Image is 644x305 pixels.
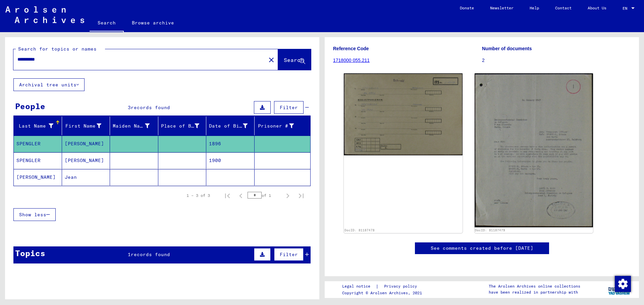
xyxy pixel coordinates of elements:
[482,57,631,64] p: 2
[5,6,84,23] img: Arolsen_neg.svg
[13,208,56,221] button: Show less
[284,57,304,63] span: Search
[19,212,46,218] span: Show less
[342,283,425,290] div: |
[294,189,308,202] button: Last page
[16,121,62,131] div: Last Name
[113,123,150,130] div: Maiden Name
[342,283,376,290] a: Legal notice
[280,251,298,257] span: Filter
[113,121,158,131] div: Maiden Name
[615,276,631,292] img: Change consent
[280,104,298,110] span: Filter
[221,189,234,202] button: First page
[110,117,158,135] mat-header-cell: Maiden Name
[379,283,425,290] a: Privacy policy
[13,78,85,91] button: Archival tree units
[18,46,97,52] mat-label: Search for topics or names
[482,46,532,51] b: Number of documents
[62,152,110,169] mat-cell: [PERSON_NAME]
[255,117,311,135] mat-header-cell: Prisoner #
[62,136,110,152] mat-cell: [PERSON_NAME]
[161,121,208,131] div: Place of Birth
[65,123,102,130] div: First Name
[90,15,124,32] a: Search
[342,290,425,296] p: Copyright © Arolsen Archives, 2021
[14,136,62,152] mat-cell: SPENGLER
[128,104,131,110] span: 3
[206,152,255,169] mat-cell: 1900
[257,121,303,131] div: Prisoner #
[267,56,275,64] mat-icon: close
[14,169,62,185] mat-cell: [PERSON_NAME]
[333,58,370,63] a: 1718000 055.211
[234,189,248,202] button: Previous page
[65,121,110,131] div: First Name
[489,283,580,289] p: The Arolsen Archives online collections
[15,247,45,259] div: Topics
[623,6,630,11] span: EN
[161,123,200,130] div: Place of Birth
[489,289,580,295] p: have been realized in partnership with
[131,251,170,257] span: records found
[158,117,207,135] mat-header-cell: Place of Birth
[475,228,505,232] a: DocID: 81187479
[186,193,210,199] div: 1 – 3 of 3
[278,49,311,70] button: Search
[209,121,256,131] div: Date of Birth
[614,276,631,292] div: Change consent
[281,189,294,202] button: Next page
[431,245,533,252] a: See comments created before [DATE]
[15,100,45,112] div: People
[16,123,53,130] div: Last Name
[344,228,375,232] a: DocID: 81187478
[206,136,255,152] mat-cell: 1896
[274,248,304,261] button: Filter
[131,104,170,110] span: records found
[257,123,294,130] div: Prisoner #
[128,251,131,257] span: 1
[14,117,62,135] mat-header-cell: Last Name
[344,73,463,155] img: 001.jpg
[333,46,369,51] b: Reference Code
[206,117,255,135] mat-header-cell: Date of Birth
[14,152,62,169] mat-cell: SPENGLER
[62,169,110,185] mat-cell: Jean
[265,53,278,66] button: Clear
[274,101,304,114] button: Filter
[62,117,110,135] mat-header-cell: First Name
[475,73,593,227] img: 001.jpg
[209,123,248,130] div: Date of Birth
[248,192,281,199] div: of 1
[124,15,182,31] a: Browse archive
[607,281,632,298] img: yv_logo.png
